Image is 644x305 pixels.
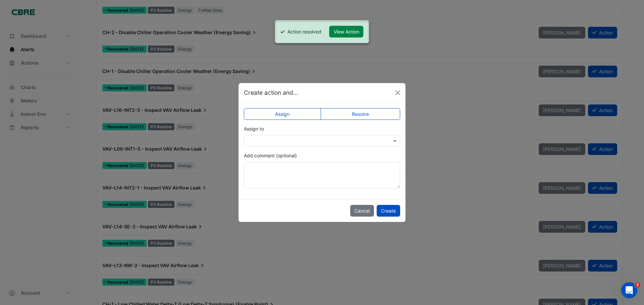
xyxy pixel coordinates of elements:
button: View Action [329,26,364,37]
label: Assign [244,108,321,120]
label: Assign to [244,125,264,132]
h5: Create action and... [244,88,298,97]
label: Resolve [321,108,400,120]
button: Create [377,205,400,217]
button: Close [393,88,403,98]
div: Action resolved [287,28,321,35]
span: 2 [635,282,640,288]
label: Add comment (optional) [244,152,297,159]
iframe: Intercom live chat [621,282,637,298]
button: Cancel [350,205,374,217]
